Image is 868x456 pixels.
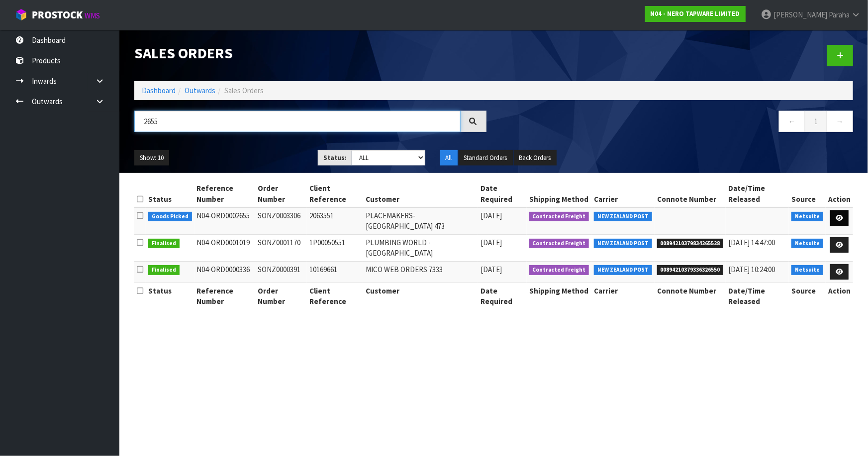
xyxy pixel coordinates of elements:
[363,283,478,309] th: Customer
[459,150,513,166] button: Standard Orders
[134,45,486,61] h1: Sales Orders
[655,180,726,207] th: Connote Number
[529,265,589,275] span: Contracted Freight
[255,207,307,234] td: SONZ0003306
[791,265,823,275] span: Netsuite
[591,180,655,207] th: Carrier
[194,234,256,261] td: N04-ORD0001019
[194,180,256,207] th: Reference Number
[307,180,363,207] th: Client Reference
[726,283,789,309] th: Date/Time Released
[481,238,502,247] span: [DATE]
[726,180,789,207] th: Date/Time Released
[148,265,180,275] span: Finalised
[255,180,307,207] th: Order Number
[440,150,458,166] button: All
[655,283,726,309] th: Connote Number
[148,212,192,222] span: Goods Picked
[363,261,478,283] td: MICO WEB ORDERS 7333
[363,234,478,261] td: PLUMBING WORLD - [GEOGRAPHIC_DATA]
[323,153,347,162] strong: Status:
[478,283,527,309] th: Date Required
[255,283,307,309] th: Order Number
[591,283,655,309] th: Carrier
[307,207,363,234] td: 2063551
[134,150,169,166] button: Show: 10
[194,283,256,309] th: Reference Number
[481,265,502,274] span: [DATE]
[529,239,589,249] span: Contracted Freight
[645,6,746,22] a: N04 - NERO TAPWARE LIMITED
[307,283,363,309] th: Client Reference
[478,180,527,207] th: Date Required
[728,238,775,247] span: [DATE] 14:47:00
[805,111,827,132] a: 1
[194,207,256,234] td: N04-ORD0002655
[142,86,176,95] a: Dashboard
[255,234,307,261] td: SONZ0001170
[594,239,652,249] span: NEW ZEALAND POST
[826,283,853,309] th: Action
[185,86,215,95] a: Outwards
[307,261,363,283] td: 10169661
[15,8,27,21] img: cube-alt.png
[307,234,363,261] td: 1P00050551
[529,212,589,222] span: Contracted Freight
[829,10,850,19] span: Paraha
[224,86,264,95] span: Sales Orders
[527,180,592,207] th: Shipping Method
[255,261,307,283] td: SONZ0000391
[827,111,853,132] a: →
[363,180,478,207] th: Customer
[826,180,853,207] th: Action
[657,239,724,249] span: 00894210379834265528
[594,212,652,222] span: NEW ZEALAND POST
[32,8,83,21] span: ProStock
[146,180,194,207] th: Status
[194,261,256,283] td: N04-ORD0000336
[728,265,775,274] span: [DATE] 10:24:00
[651,9,740,18] strong: N04 - NERO TAPWARE LIMITED
[791,212,823,222] span: Netsuite
[363,207,478,234] td: PLACEMAKERS-[GEOGRAPHIC_DATA] 473
[779,111,805,132] a: ←
[789,283,826,309] th: Source
[514,150,557,166] button: Back Orders
[85,11,100,20] small: WMS
[148,239,180,249] span: Finalised
[791,239,823,249] span: Netsuite
[657,265,724,275] span: 00894210379336326550
[501,111,854,135] nav: Page navigation
[773,10,827,19] span: [PERSON_NAME]
[527,283,592,309] th: Shipping Method
[789,180,826,207] th: Source
[134,111,461,132] input: Search sales orders
[594,265,652,275] span: NEW ZEALAND POST
[481,211,502,220] span: [DATE]
[146,283,194,309] th: Status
